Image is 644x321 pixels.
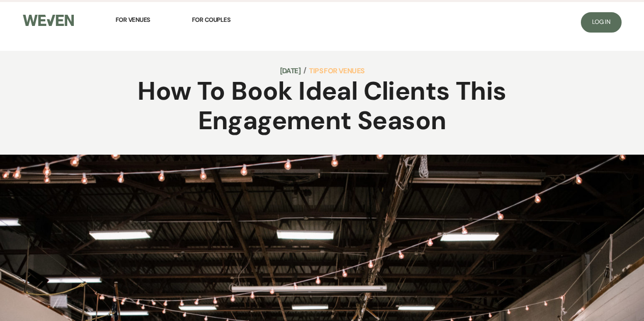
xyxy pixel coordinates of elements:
a: Log In [581,12,621,33]
h1: How To Book Ideal Clients This Engagement Season [80,77,563,135]
a: For Couples [192,9,231,31]
span: / [303,64,306,76]
img: Weven Logo [23,15,74,26]
span: For Couples [192,16,231,24]
time: [DATE] [280,65,300,77]
span: Log In [592,18,610,26]
span: For Venues [116,16,150,24]
a: For Venues [116,9,150,31]
a: Tips for Venues [309,65,364,77]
